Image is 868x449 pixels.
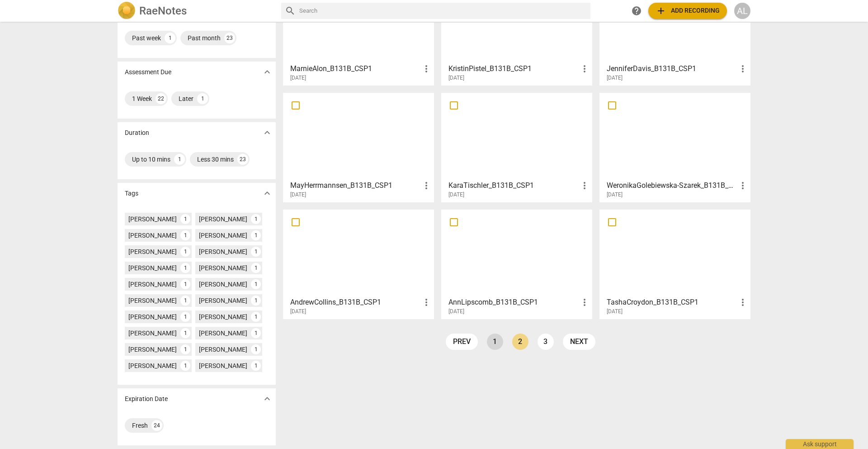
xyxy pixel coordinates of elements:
[128,231,177,240] div: [PERSON_NAME]
[199,361,247,370] div: [PERSON_NAME]
[237,154,248,165] div: 23
[648,3,727,19] button: Upload
[734,3,750,19] button: AL
[224,33,235,43] div: 23
[132,94,152,103] div: 1 Week
[251,263,261,273] div: 1
[262,67,273,77] span: expand_more
[421,297,432,308] span: more_vert
[448,191,464,199] span: [DATE]
[286,213,431,315] a: AndrewCollins_B131B_CSP1[DATE]
[290,180,421,191] h3: MayHerrmannsen_B131B_CSP1
[260,392,274,406] button: Show more
[132,155,170,164] div: Up to 10 mins
[128,345,177,354] div: [PERSON_NAME]
[132,421,148,430] div: Fresh
[446,334,478,350] a: prev
[151,420,162,431] div: 24
[260,186,274,200] button: Show more
[128,263,177,272] div: [PERSON_NAME]
[180,312,190,322] div: 1
[290,74,306,82] span: [DATE]
[180,328,190,338] div: 1
[156,93,166,104] div: 22
[607,308,623,315] span: [DATE]
[260,126,274,139] button: Show more
[285,5,296,16] span: search
[180,230,190,240] div: 1
[125,128,149,138] p: Duration
[448,63,579,74] h3: KristinPistel_B131B_CSP1
[251,279,261,289] div: 1
[180,344,190,354] div: 1
[290,63,421,74] h3: MarnieAlon_B131B_CSP1
[628,3,645,19] a: Help
[188,33,221,43] div: Past month
[180,263,190,273] div: 1
[180,296,190,306] div: 1
[199,247,247,256] div: [PERSON_NAME]
[251,247,261,257] div: 1
[448,308,464,315] span: [DATE]
[251,312,261,322] div: 1
[180,214,190,224] div: 1
[421,63,432,74] span: more_vert
[128,215,177,224] div: [PERSON_NAME]
[128,296,177,305] div: [PERSON_NAME]
[262,393,273,404] span: expand_more
[128,280,177,289] div: [PERSON_NAME]
[656,5,720,16] span: Add recording
[737,297,748,308] span: more_vert
[128,247,177,256] div: [PERSON_NAME]
[487,334,503,350] a: Page 1
[199,215,247,224] div: [PERSON_NAME]
[299,4,587,18] input: Search
[180,247,190,257] div: 1
[199,345,247,354] div: [PERSON_NAME]
[290,297,421,308] h3: AndrewCollins_B131B_CSP1
[607,180,737,191] h3: WeronikaGolebiewska-Szarek_B131B_CSP1
[179,94,193,103] div: Later
[251,296,261,306] div: 1
[174,154,185,165] div: 1
[579,63,590,74] span: more_vert
[607,297,737,308] h3: TashaCroydon_B131B_CSP1
[251,328,261,338] div: 1
[656,5,666,16] span: add
[444,213,589,315] a: AnnLipscomb_B131B_CSP1[DATE]
[199,296,247,305] div: [PERSON_NAME]
[603,96,747,198] a: WeronikaGolebiewska-Szarek_B131B_CSP1[DATE]
[118,2,136,20] img: Logo
[128,312,177,321] div: [PERSON_NAME]
[737,180,748,191] span: more_vert
[197,155,234,164] div: Less 30 mins
[286,96,431,198] a: MayHerrmannsen_B131B_CSP1[DATE]
[125,189,138,198] p: Tags
[563,334,595,350] a: next
[118,2,274,20] a: LogoRaeNotes
[579,297,590,308] span: more_vert
[448,297,579,308] h3: AnnLipscomb_B131B_CSP1
[251,361,261,371] div: 1
[132,33,161,43] div: Past week
[199,231,247,240] div: [PERSON_NAME]
[251,214,261,224] div: 1
[199,280,247,289] div: [PERSON_NAME]
[448,180,579,191] h3: KaraTischler_B131B_CSP1
[197,93,208,104] div: 1
[260,65,274,79] button: Show more
[737,63,748,74] span: more_vert
[631,5,642,16] span: help
[262,127,273,138] span: expand_more
[251,344,261,354] div: 1
[128,361,177,370] div: [PERSON_NAME]
[607,191,623,199] span: [DATE]
[786,439,854,449] div: Ask support
[125,394,168,404] p: Expiration Date
[262,188,273,199] span: expand_more
[603,213,747,315] a: TashaCroydon_B131B_CSP1[DATE]
[290,308,306,315] span: [DATE]
[165,33,175,43] div: 1
[251,230,261,240] div: 1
